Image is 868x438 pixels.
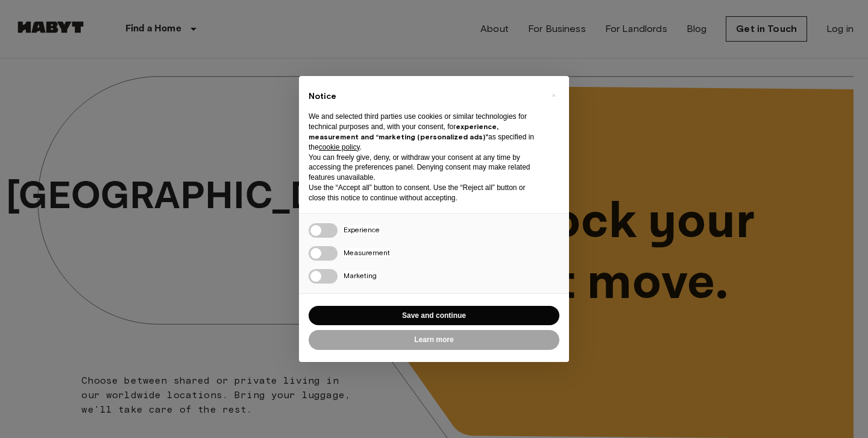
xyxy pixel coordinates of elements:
span: Experience [344,225,380,234]
p: Use the “Accept all” button to consent. Use the “Reject all” button or close this notice to conti... [309,183,540,203]
span: × [552,88,556,103]
h2: Notice [309,90,540,103]
p: We and selected third parties use cookies or similar technologies for technical purposes and, wit... [309,112,540,152]
a: cookie policy [319,143,360,151]
button: Learn more [309,330,559,350]
button: Save and continue [309,306,559,326]
span: Marketing [344,271,377,280]
strong: experience, measurement and “marketing (personalized ads)” [309,122,498,141]
span: Measurement [344,248,390,257]
button: Close this notice [544,86,563,105]
p: You can freely give, deny, or withdraw your consent at any time by accessing the preferences pane... [309,153,540,183]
